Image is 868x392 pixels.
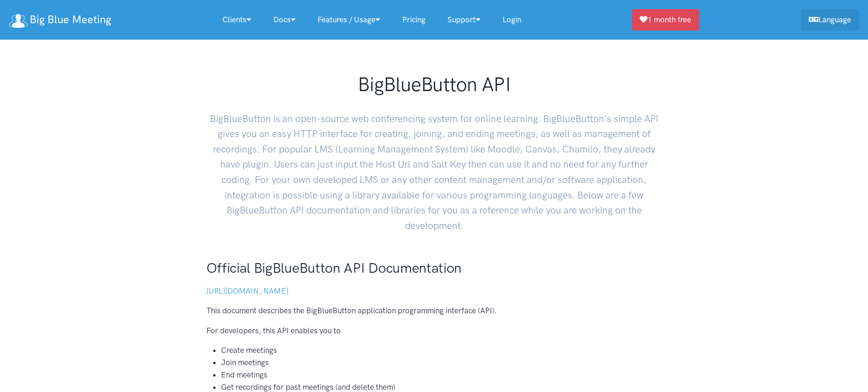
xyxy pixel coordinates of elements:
a: Support [437,10,492,30]
p: This document describes the BigBlueButton application programming interface (API). [206,305,662,317]
a: Clients [211,10,262,30]
a: Login [492,10,532,30]
p: For developers, this API enables you to [206,325,662,337]
h2: Official BigBlueButton API Documentation [206,259,662,278]
h1: BigBlueButton API [206,73,662,97]
li: Create meetings [221,344,662,356]
p: BigBlueButton is an open-source web conferencing system for online learning. BigBlueButton's simp... [206,104,662,234]
a: Docs [262,10,307,30]
a: Big Blue Meeting [9,10,111,30]
a: Features / Usage [307,10,391,30]
a: Pricing [391,10,437,30]
li: End meetings [221,369,662,381]
a: [URL][DOMAIN_NAME] [206,286,288,295]
a: Language [801,9,859,31]
img: logo [9,14,27,28]
a: 1 month free [632,9,699,31]
li: Join meetings [221,356,662,369]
